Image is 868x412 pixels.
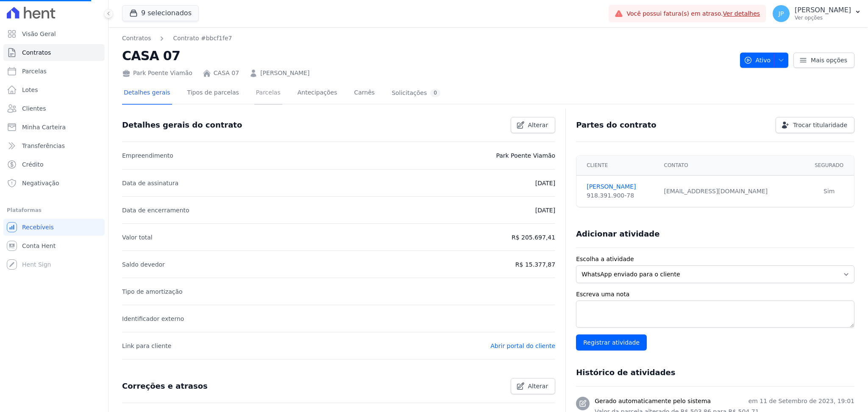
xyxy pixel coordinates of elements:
h3: Histórico de atividades [576,367,675,378]
a: Alterar [511,378,556,394]
h3: Gerado automaticamente pelo sistema [595,397,711,406]
span: Trocar titularidade [793,121,847,129]
p: Saldo devedor [122,259,165,270]
p: [DATE] [535,178,555,188]
a: Antecipações [296,82,339,105]
span: Minha Carteira [22,123,66,131]
span: Clientes [22,104,46,113]
th: Cliente [576,156,659,175]
span: Recebíveis [22,223,54,231]
span: Contratos [22,48,51,57]
input: Registrar atividade [576,334,647,351]
button: 9 selecionados [122,5,199,21]
a: [PERSON_NAME] [587,182,654,191]
span: Mais opções [811,56,847,64]
span: Negativação [22,179,59,187]
span: JP [779,11,784,17]
a: Contratos [3,44,105,61]
p: R$ 15.377,87 [515,259,555,270]
p: Data de assinatura [122,178,178,188]
a: Recebíveis [3,219,105,236]
span: Ativo [744,53,771,68]
span: Lotes [22,86,38,94]
h2: CASA 07 [122,46,733,65]
div: 0 [430,89,440,97]
button: Ativo [740,53,789,68]
a: Negativação [3,175,105,192]
p: [PERSON_NAME] [795,6,851,14]
td: Sim [804,175,854,207]
div: 918.391.900-78 [587,191,654,200]
span: Transferências [22,142,65,150]
a: Alterar [511,117,556,133]
h3: Partes do contrato [576,120,657,130]
p: Data de encerramento [122,205,189,215]
div: [EMAIL_ADDRESS][DOMAIN_NAME] [664,187,799,196]
a: Carnês [352,82,376,105]
a: Abrir portal do cliente [490,342,555,349]
h3: Detalhes gerais do contrato [122,120,242,130]
p: em 11 de Setembro de 2023, 19:01 [748,397,854,406]
p: R$ 205.697,41 [512,232,555,242]
div: Plataformas [7,205,101,215]
a: Parcelas [254,82,282,105]
a: Mais opções [793,53,854,68]
label: Escreva uma nota [576,290,854,299]
p: Identificador externo [122,314,184,324]
div: Solicitações [392,89,440,97]
h3: Adicionar atividade [576,229,659,239]
a: Lotes [3,81,105,98]
div: Park Poente Viamão [122,69,192,78]
a: Solicitações0 [390,82,442,105]
a: Tipos de parcelas [186,82,241,105]
a: Parcelas [3,63,105,80]
span: Alterar [528,121,548,129]
a: CASA 07 [214,69,239,78]
span: Crédito [22,160,44,169]
a: Conta Hent [3,237,105,254]
a: Crédito [3,156,105,173]
span: Conta Hent [22,242,56,250]
p: Valor total [122,232,153,242]
nav: Breadcrumb [122,34,733,43]
a: Minha Carteira [3,119,105,136]
h3: Correções e atrasos [122,381,208,391]
a: Visão Geral [3,25,105,42]
p: Tipo de amortização [122,287,183,297]
span: Parcelas [22,67,47,75]
span: Visão Geral [22,30,56,38]
p: Empreendimento [122,150,173,161]
label: Escolha a atividade [576,255,854,264]
nav: Breadcrumb [122,34,232,43]
button: JP [PERSON_NAME] Ver opções [766,2,868,25]
span: Alterar [528,382,548,390]
a: Clientes [3,100,105,117]
p: Link para cliente [122,341,171,351]
a: Ver detalhes [723,10,760,17]
p: Ver opções [795,14,851,21]
a: Contrato #bbcf1fe7 [173,34,232,43]
th: Contato [659,156,804,175]
a: Detalhes gerais [122,82,172,105]
p: [DATE] [535,205,555,215]
span: Você possui fatura(s) em atraso. [626,9,760,18]
a: Transferências [3,137,105,154]
a: Trocar titularidade [776,117,854,133]
th: Segurado [804,156,854,175]
a: [PERSON_NAME] [260,69,309,78]
p: Park Poente Viamão [496,150,555,161]
a: Contratos [122,34,151,43]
